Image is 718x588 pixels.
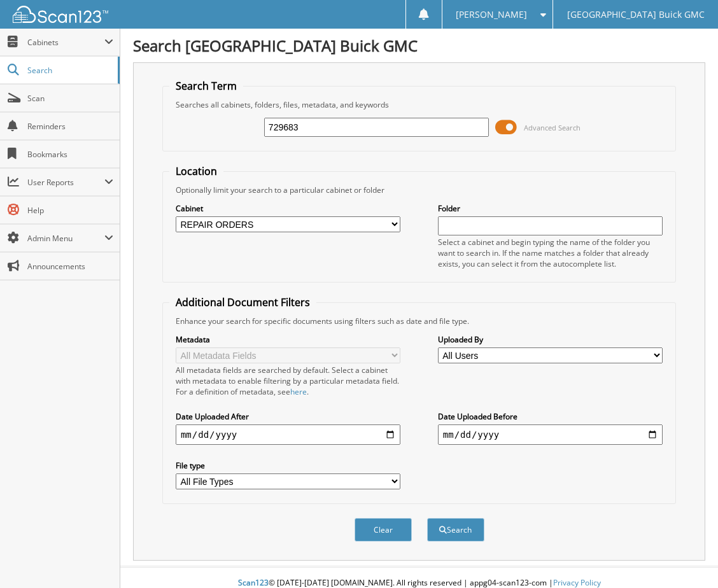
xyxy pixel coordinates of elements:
button: Search [427,518,484,542]
span: Scan123 [238,577,269,588]
span: Reminders [27,121,113,132]
label: Folder [438,203,663,214]
span: Advanced Search [524,123,581,132]
label: Cabinet [176,203,400,214]
span: [PERSON_NAME] [456,11,527,18]
label: Date Uploaded After [176,411,400,422]
h1: Search [GEOGRAPHIC_DATA] Buick GMC [133,35,705,56]
button: Clear [355,518,412,542]
legend: Location [169,164,223,178]
a: here [290,386,307,397]
label: Date Uploaded Before [438,411,663,422]
span: Bookmarks [27,149,113,160]
div: All metadata fields are searched by default. Select a cabinet with metadata to enable filtering b... [176,365,400,397]
div: Searches all cabinets, folders, files, metadata, and keywords [169,99,669,110]
label: Metadata [176,334,400,345]
iframe: Chat Widget [654,527,718,588]
legend: Search Term [169,79,243,93]
input: end [438,424,663,445]
span: User Reports [27,177,104,188]
span: Cabinets [27,37,104,48]
div: Optionally limit your search to a particular cabinet or folder [169,185,669,195]
label: Uploaded By [438,334,663,345]
img: scan123-logo-white.svg [13,6,108,23]
span: [GEOGRAPHIC_DATA] Buick GMC [567,11,705,18]
span: Search [27,65,111,76]
div: Select a cabinet and begin typing the name of the folder you want to search in. If the name match... [438,237,663,269]
span: Admin Menu [27,233,104,244]
span: Help [27,205,113,216]
legend: Additional Document Filters [169,295,316,309]
label: File type [176,460,400,471]
div: Enhance your search for specific documents using filters such as date and file type. [169,316,669,326]
span: Announcements [27,261,113,272]
a: Privacy Policy [553,577,601,588]
span: Scan [27,93,113,104]
input: start [176,424,400,445]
